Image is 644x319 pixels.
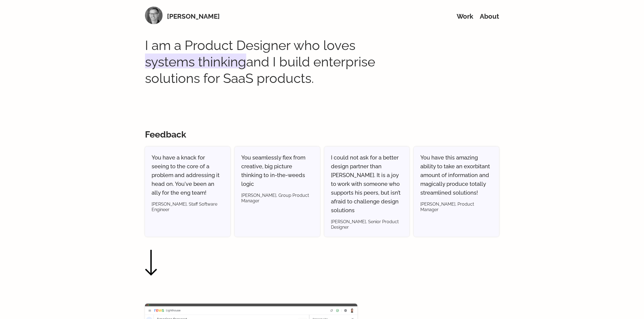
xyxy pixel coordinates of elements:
[241,153,313,188] p: You seamlessly flex from creative, big picture thinking to in-the-weeds logic
[152,153,224,197] p: You have a knack for seeing to the core of a problem and addressing it head on. You've been an al...
[152,202,224,212] p: [PERSON_NAME], Staff Software Engineer
[241,193,313,204] p: [PERSON_NAME], Group Product Manager
[145,37,387,86] h1: I am a Product Designer who loves and I build enterprise solutions for SaaS products.
[331,219,403,230] p: [PERSON_NAME], Senior Product Designer
[167,12,220,21] a: [PERSON_NAME]
[145,54,246,70] span: systems thinking
[480,12,499,20] a: About
[331,153,403,215] p: I could not ask for a better design partner than [PERSON_NAME]. It is a joy to work with someone ...
[145,250,157,276] img: Continue reading
[420,153,492,197] p: You have this amazing ability to take an exorbitant amount of information and magically produce t...
[145,7,163,24] img: Logo
[145,129,499,140] p: Feedback
[457,12,473,20] a: Work
[420,202,492,212] p: [PERSON_NAME], Product Manager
